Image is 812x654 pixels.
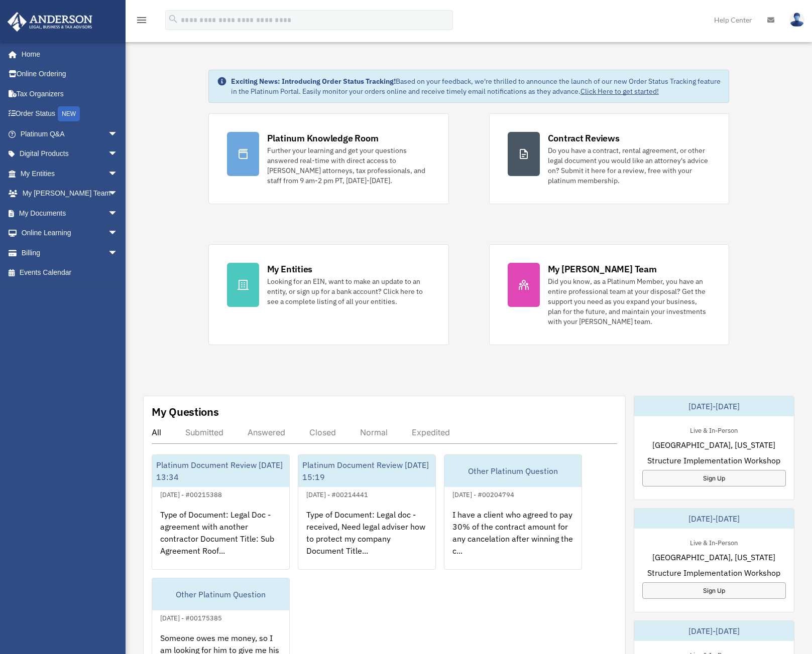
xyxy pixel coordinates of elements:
span: arrow_drop_down [108,243,128,263]
span: arrow_drop_down [108,203,128,224]
div: My Entities [267,263,312,275]
span: Structure Implementation Workshop [647,454,780,466]
div: Do you have a contract, rental agreement, or other legal document you would like an attorney's ad... [548,145,711,186]
a: Order StatusNEW [7,104,133,124]
div: NEW [58,106,80,121]
div: [DATE]-[DATE] [634,621,794,641]
img: User Pic [789,13,804,27]
a: Home [7,44,128,64]
div: Type of Document: Legal doc - received, Need legal adviser how to protect my company Document Tit... [298,501,435,579]
strong: Exciting News: Introducing Order Status Tracking! [231,77,396,86]
a: Platinum Document Review [DATE] 13:34[DATE] - #00215388Type of Document: Legal Doc - agreement wi... [152,454,290,570]
a: Billingarrow_drop_down [7,243,133,263]
a: My [PERSON_NAME] Teamarrow_drop_down [7,184,133,204]
div: Other Platinum Question [152,578,289,610]
a: My Entitiesarrow_drop_down [7,163,133,184]
div: Platinum Document Review [DATE] 15:19 [298,455,435,487]
a: Sign Up [642,470,786,486]
div: Live & In-Person [682,424,746,435]
span: arrow_drop_down [108,144,128,165]
div: [DATE]-[DATE] [634,396,794,416]
span: Structure Implementation Workshop [647,567,780,579]
div: [DATE] - #00215388 [152,488,230,499]
a: Online Ordering [7,64,133,84]
div: I have a client who agreed to pay 30% of the contract amount for any cancelation after winning th... [444,501,582,579]
div: Type of Document: Legal Doc - agreement with another contractor Document Title: Sub Agreement Roo... [152,501,289,579]
div: Platinum Knowledge Room [267,132,379,144]
div: Submitted [185,427,223,437]
a: Click Here to get started! [581,87,659,96]
div: [DATE] - #00175385 [152,612,230,622]
a: Platinum Document Review [DATE] 15:19[DATE] - #00214441Type of Document: Legal doc - received, Ne... [298,454,436,570]
div: Looking for an EIN, want to make an update to an entity, or sign up for a bank account? Click her... [267,276,430,306]
img: Anderson Advisors Platinum Portal [5,12,95,32]
i: menu [136,14,148,26]
div: Further your learning and get your questions answered real-time with direct access to [PERSON_NAM... [267,145,430,186]
a: Platinum Q&Aarrow_drop_down [7,124,133,144]
a: Online Learningarrow_drop_down [7,223,133,243]
div: [DATE] - #00204794 [444,488,522,499]
a: Digital Productsarrow_drop_down [7,144,133,164]
div: Contract Reviews [548,132,620,144]
span: [GEOGRAPHIC_DATA], [US_STATE] [652,439,775,451]
div: [DATE]-[DATE] [634,509,794,529]
a: Events Calendar [7,263,133,283]
div: Live & In-Person [682,537,746,547]
div: Expedited [412,427,450,437]
div: Normal [360,427,388,437]
div: Closed [309,427,336,437]
div: Platinum Document Review [DATE] 13:34 [152,455,289,487]
a: My Entities Looking for an EIN, want to make an update to an entity, or sign up for a bank accoun... [208,244,449,345]
a: My [PERSON_NAME] Team Did you know, as a Platinum Member, you have an entire professional team at... [489,244,730,345]
a: Sign Up [642,582,786,599]
div: My [PERSON_NAME] Team [548,263,657,275]
div: Based on your feedback, we're thrilled to announce the launch of our new Order Status Tracking fe... [231,76,721,96]
div: All [152,427,161,437]
a: Tax Organizers [7,84,133,104]
span: arrow_drop_down [108,184,128,204]
a: Contract Reviews Do you have a contract, rental agreement, or other legal document you would like... [489,113,730,204]
div: Answered [248,427,285,437]
span: [GEOGRAPHIC_DATA], [US_STATE] [652,551,775,563]
span: arrow_drop_down [108,163,128,184]
div: Other Platinum Question [444,455,582,487]
a: menu [136,18,148,26]
div: Did you know, as a Platinum Member, you have an entire professional team at your disposal? Get th... [548,276,711,326]
span: arrow_drop_down [108,223,128,244]
div: My Questions [152,404,219,419]
a: My Documentsarrow_drop_down [7,203,133,223]
i: search [168,14,179,25]
a: Other Platinum Question[DATE] - #00204794I have a client who agreed to pay 30% of the contract am... [444,454,582,570]
a: Platinum Knowledge Room Further your learning and get your questions answered real-time with dire... [208,113,449,204]
span: arrow_drop_down [108,124,128,144]
div: [DATE] - #00214441 [298,488,376,499]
